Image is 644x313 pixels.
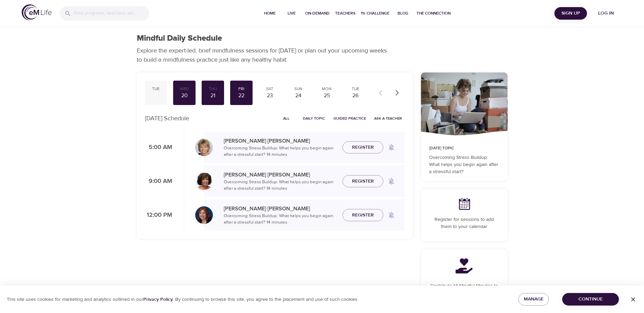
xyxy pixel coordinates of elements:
span: Ask a Teacher [374,115,402,122]
span: Teachers [335,10,355,17]
div: Fri [233,86,250,92]
img: Lisa_Wickham-min.jpg [195,139,213,156]
div: 26 [347,92,364,100]
button: Continue [562,293,619,306]
p: [PERSON_NAME] [PERSON_NAME] [224,205,337,213]
span: Daily Topic [303,115,325,122]
span: Register [352,177,374,186]
p: Register for sessions to add them to your calendar [429,216,499,230]
p: 5:00 AM [145,143,172,152]
h1: Mindful Daily Schedule [137,34,222,43]
button: Register [343,141,383,154]
p: Overcoming Stress Buildup: What helps you begin again after a stressful start? · 14 minutes [224,213,337,226]
p: Contribute 14 Mindful Minutes to a charity by joining a community and completing this program. [429,283,499,304]
div: Tue [148,86,165,92]
button: Register [343,175,383,188]
div: Wed [176,86,193,92]
button: Manage [518,293,549,306]
p: [DATE] Schedule [145,114,189,123]
span: Home [262,10,278,17]
span: 1% Challenge [361,10,389,17]
span: Remind me when a class goes live every Friday at 9:00 AM [383,173,400,189]
div: Tue [347,86,364,92]
p: Explore the expert-led, brief mindfulness sessions for [DATE] or plan out your upcoming weeks to ... [137,46,391,64]
div: 24 [290,92,307,100]
span: Register [352,211,374,220]
button: Daily Topic [300,113,328,124]
span: Manage [524,295,544,304]
span: Register [352,143,374,152]
div: 25 [318,92,335,100]
span: Sign Up [557,9,584,18]
div: Thu [204,86,221,92]
span: On-Demand [305,10,330,17]
p: [DATE] Topic [429,145,499,151]
div: 20 [176,92,193,100]
a: Privacy Policy [143,296,173,302]
span: Live [283,10,300,17]
p: Overcoming Stress Buildup: What helps you begin again after a stressful start? [429,154,499,175]
div: 19 [148,92,165,100]
button: Ask a Teacher [371,113,405,124]
p: [PERSON_NAME] [PERSON_NAME] [224,171,337,179]
button: Log in [590,7,622,20]
span: Log in [592,9,620,18]
p: 9:00 AM [145,177,172,186]
img: logo [22,4,52,20]
span: Blog [395,10,411,17]
span: Remind me when a class goes live every Friday at 12:00 PM [383,207,400,223]
span: Remind me when a class goes live every Friday at 5:00 AM [383,139,400,155]
button: Sign Up [554,7,587,20]
span: All [278,115,295,122]
input: Find programs, teachers, etc... [74,6,149,21]
div: Sun [290,86,307,92]
img: Janet_Jackson-min.jpg [195,172,213,190]
button: Register [343,209,383,222]
div: Sat [261,86,278,92]
img: Elaine_Smookler-min.jpg [195,206,213,224]
span: The Connection [417,10,450,17]
span: Continue [568,295,613,304]
div: 23 [261,92,278,100]
p: 12:00 PM [145,211,172,220]
p: [PERSON_NAME] [PERSON_NAME] [224,137,337,145]
div: 21 [204,92,221,100]
span: Guided Practice [333,115,366,122]
p: Overcoming Stress Buildup: What helps you begin again after a stressful start? · 14 minutes [224,179,337,192]
p: Overcoming Stress Buildup: What helps you begin again after a stressful start? · 14 minutes [224,145,337,158]
button: Guided Practice [331,113,369,124]
div: 22 [233,92,250,100]
button: All [276,113,297,124]
div: Mon [318,86,335,92]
